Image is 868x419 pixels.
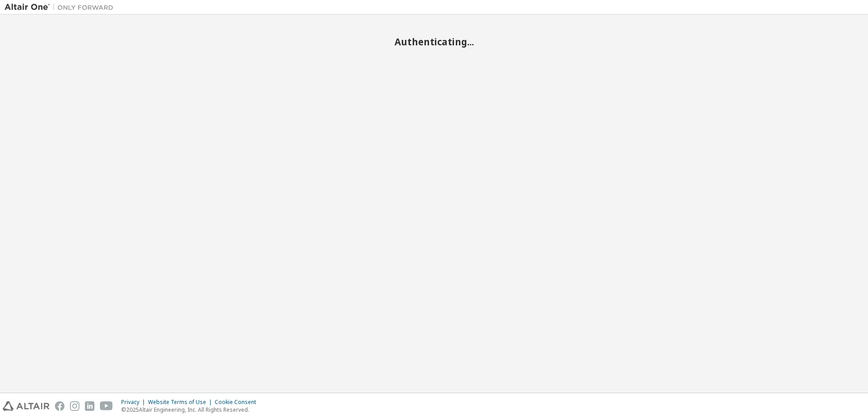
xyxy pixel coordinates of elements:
[100,401,113,411] img: youtube.svg
[5,3,118,12] img: Altair One
[70,401,79,411] img: instagram.svg
[85,401,94,411] img: linkedin.svg
[121,406,261,414] p: © 2025 Altair Engineering, Inc. All Rights Reserved.
[121,399,148,406] div: Privacy
[215,399,261,406] div: Cookie Consent
[3,401,49,411] img: altair_logo.svg
[148,399,215,406] div: Website Terms of Use
[5,36,863,48] h2: Authenticating...
[55,401,64,411] img: facebook.svg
